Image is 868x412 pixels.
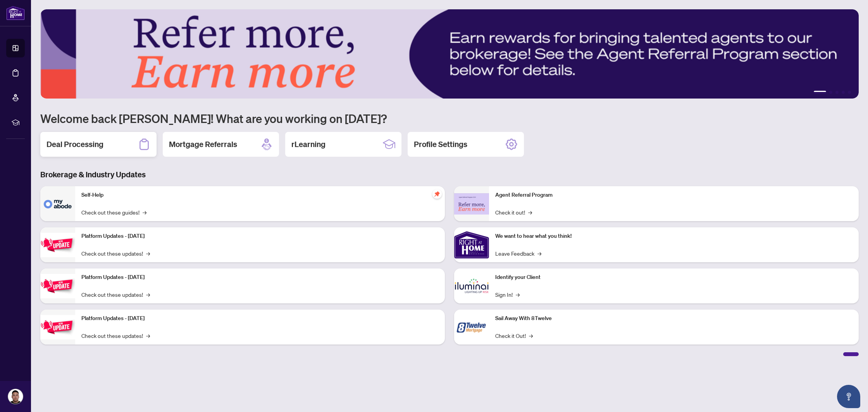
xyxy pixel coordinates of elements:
[81,191,439,199] p: Self-Help
[454,268,489,303] img: Identify your Client
[46,139,103,150] h2: Deal Processing
[40,274,75,298] img: Platform Updates - July 8, 2025
[848,91,851,94] button: 5
[81,314,439,323] p: Platform Updates - [DATE]
[829,91,832,94] button: 2
[146,249,150,258] span: →
[81,249,150,258] a: Check out these updates!→
[143,208,146,216] span: →
[40,186,75,221] img: Self-Help
[40,233,75,257] img: Platform Updates - July 21, 2025
[291,139,325,150] h2: rLearning
[414,139,467,150] h2: Profile Settings
[6,6,25,20] img: logo
[529,331,533,340] span: →
[837,385,860,408] button: Open asap
[8,389,23,404] img: Profile Icon
[432,189,442,199] span: pushpin
[40,169,859,180] h3: Brokerage & Industry Updates
[146,331,150,340] span: →
[495,290,520,299] a: Sign In!→
[495,273,852,282] p: Identify your Client
[495,232,852,241] p: We want to hear what you think!
[81,290,150,299] a: Check out these updates!→
[81,232,439,241] p: Platform Updates - [DATE]
[40,9,859,99] img: Slide 0
[454,310,489,344] img: Sail Away With 8Twelve
[814,91,826,94] button: 1
[495,191,852,199] p: Agent Referral Program
[40,111,859,126] h1: Welcome back [PERSON_NAME]! What are you working on [DATE]?
[81,208,146,216] a: Check out these guides!→
[516,290,520,299] span: →
[454,193,489,215] img: Agent Referral Program
[495,331,533,340] a: Check it Out!→
[169,139,237,150] h2: Mortgage Referrals
[81,331,150,340] a: Check out these updates!→
[835,91,839,94] button: 3
[146,290,150,299] span: →
[495,208,532,216] a: Check it out!→
[454,227,489,262] img: We want to hear what you think!
[495,249,541,258] a: Leave Feedback→
[495,314,852,323] p: Sail Away With 8Twelve
[528,208,532,216] span: →
[537,249,541,258] span: →
[81,273,439,282] p: Platform Updates - [DATE]
[842,91,845,94] button: 4
[40,315,75,339] img: Platform Updates - June 23, 2025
